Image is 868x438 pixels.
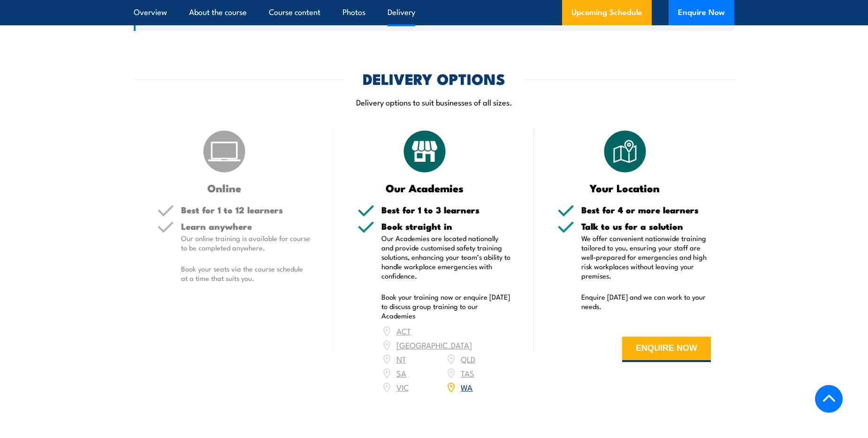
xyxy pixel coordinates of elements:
[358,182,492,193] h3: Our Academies
[581,222,711,231] h5: Talk to us for a solution
[381,222,511,231] h5: Book straight in
[134,97,734,107] p: Delivery options to suit businesses of all sizes.
[157,182,292,193] h3: Online
[363,72,505,85] h2: DELIVERY OPTIONS
[557,182,692,193] h3: Your Location
[581,234,711,280] p: We offer convenient nationwide training tailored to you, ensuring your staff are well-prepared fo...
[381,205,511,214] h5: Best for 1 to 3 learners
[622,337,711,362] button: ENQUIRE NOW
[181,222,311,231] h5: Learn anywhere
[181,264,311,283] p: Book your seats via the course schedule at a time that suits you.
[581,292,711,311] p: Enquire [DATE] and we can work to your needs.
[181,234,311,252] p: Our online training is available for course to be completed anywhere.
[461,381,472,393] a: WA
[381,292,511,320] p: Book your training now or enquire [DATE] to discuss group training to our Academies
[581,205,711,214] h5: Best for 4 or more learners
[381,234,511,280] p: Our Academies are located nationally and provide customised safety training solutions, enhancing ...
[181,205,311,214] h5: Best for 1 to 12 learners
